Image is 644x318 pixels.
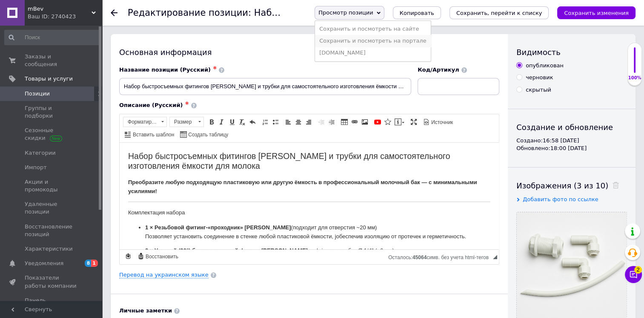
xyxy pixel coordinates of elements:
a: Вставить иконку [383,117,392,127]
a: Подчеркнутый (Ctrl+U) [227,117,237,127]
span: Уведомления [25,260,63,267]
div: Изображения (3 из 10) [516,180,627,191]
a: Вставить / удалить маркированный список [271,117,280,127]
span: Товары и услуги [25,75,73,83]
i: Сохранить, перейти к списку [456,10,542,16]
a: Уменьшить отступ [317,117,326,127]
span: Заказы и сообщения [25,53,79,68]
a: Вставить шаблон [123,130,175,139]
div: 100% Качество заполнения [627,43,642,86]
button: Копировать [393,6,441,19]
div: черновик [526,74,553,81]
a: Размер [169,117,204,127]
a: Восстановить [136,252,180,261]
a: Курсив (Ctrl+I) [217,117,226,127]
input: Например, H&M женское платье зеленое 38 размер вечернее макси с блестками [119,78,411,95]
span: Категории [25,149,56,157]
a: Вставить / удалить нумерованный список [260,117,270,127]
span: Показатели работы компании [25,274,79,289]
li: Сохранить и посмотреть на сайте [315,23,431,35]
span: 45064 [412,254,426,260]
a: По правому краю [304,117,313,127]
a: Источник [422,117,454,127]
span: mBev [28,5,92,13]
a: Вставить/Редактировать ссылку (Ctrl+L) [350,117,359,127]
b: Личные заметки [119,307,172,314]
a: Полужирный (Ctrl+B) [207,117,216,127]
span: Просмотр позиции [318,9,373,16]
a: Развернуть [409,117,418,127]
a: Форматирование [123,117,167,127]
span: Сезонные скидки [25,127,79,142]
span: Панель управления [25,297,79,312]
span: Перетащите для изменения размера [493,255,497,259]
span: 8 [85,260,92,267]
a: Таблица [340,117,349,127]
a: По левому краю [283,117,293,127]
div: скрытый [526,86,551,94]
a: Отменить (Ctrl+Z) [248,117,257,127]
div: Создано: 16:58 [DATE] [516,137,627,145]
i: Сохранить изменения [564,10,629,16]
div: Подсчет символов [388,252,493,260]
button: Чат с покупателем2 [625,266,642,283]
div: 100% [628,75,641,81]
span: Группы и подборки [25,104,79,120]
a: Увеличить отступ [327,117,336,127]
span: Форматирование [123,117,158,127]
p: push-in, под трубку Ø 1/4" (~6 мм) Обеспечивают поворот линии подачи молока под углом без перегиб... [26,104,354,121]
span: Копировать [400,10,434,16]
a: Добавить видео с YouTube [373,117,382,127]
span: Вставить шаблон [132,131,174,139]
a: Сделать резервную копию сейчас [123,252,133,261]
span: 2 [634,266,642,274]
li: Сохранить и посмотреть на портале [315,35,431,47]
span: ✱ [185,101,189,106]
span: Восстановление позиций [25,223,79,238]
div: Обновлено: 18:00 [DATE] [516,145,627,152]
a: Вставить сообщение [393,117,406,127]
a: По центру [294,117,303,127]
button: Сохранить, перейти к списку [449,6,549,19]
span: Размер [170,117,195,127]
span: Добавить фото по ссылке [523,196,598,202]
button: Сохранить изменения [557,6,635,19]
span: Источник [430,119,453,126]
a: Убрать форматирование [238,117,247,127]
span: Описание (Русский) [119,102,183,108]
span: ✱ [213,65,217,71]
span: Позиции [25,90,50,98]
span: 1 [91,260,98,267]
iframe: Визуальный текстовый редактор, DB3573A7-EEE9-44F8-B857-48DF2477E660 [120,143,499,249]
span: Восстановить [144,253,178,260]
div: Основная информация [119,47,499,58]
a: Перевод на украинском языке [119,272,209,278]
a: Изображение [360,117,369,127]
div: Ваш ID: 2740423 [28,13,102,20]
div: Вернуться назад [111,9,117,16]
input: Поиск [4,30,100,45]
span: Создать таблицу [187,131,228,139]
strong: 2 × Угловой (90°) быстросъемный фитинг [PERSON_NAME] [26,104,188,111]
div: Создание и обновление [516,122,627,133]
div: Видимость [516,47,627,58]
span: Код/Артикул [418,66,459,73]
span: Акции и промокоды [25,178,79,194]
span: Название позиции (Русский) [119,66,211,73]
li: [DOMAIN_NAME] [315,47,431,59]
a: Создать таблицу [179,130,229,139]
span: Удаленные позиции [25,200,79,216]
span: Импорт [25,164,47,171]
div: опубликован [526,62,564,69]
span: Характеристики [25,245,73,253]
